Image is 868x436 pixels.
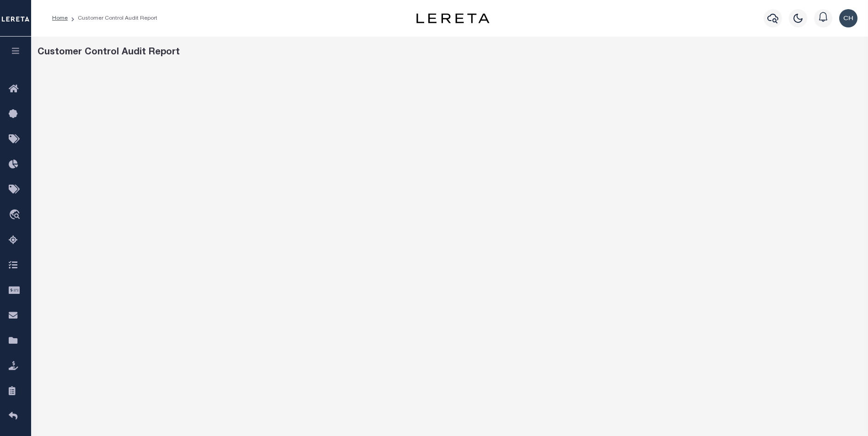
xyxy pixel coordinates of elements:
[9,209,23,221] i: travel_explore
[68,14,157,22] li: Customer Control Audit Report
[52,16,68,21] a: Home
[38,46,862,59] div: Customer Control Audit Report
[839,9,857,27] img: svg+xml;base64,PHN2ZyB4bWxucz0iaHR0cDovL3d3dy53My5vcmcvMjAwMC9zdmciIHBvaW50ZXItZXZlbnRzPSJub25lIi...
[416,13,490,23] img: logo-dark.svg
